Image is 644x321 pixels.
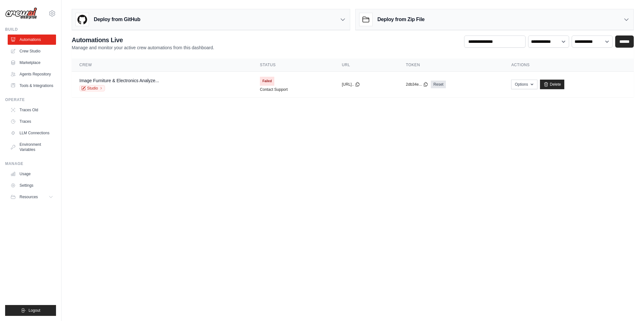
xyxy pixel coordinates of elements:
[5,7,37,20] img: Logo
[94,16,140,23] h3: Deploy from GitHub
[72,59,252,72] th: Crew
[252,59,334,72] th: Status
[406,82,428,87] button: 2db34e...
[79,85,105,91] a: Studio
[8,169,56,179] a: Usage
[377,16,424,23] h3: Deploy from Zip File
[8,139,56,155] a: Environment Variables
[511,80,537,89] button: Options
[72,35,214,44] h2: Automations Live
[28,308,40,313] span: Logout
[8,69,56,79] a: Agents Repository
[431,81,446,88] a: Reset
[5,27,56,32] div: Build
[334,59,398,72] th: URL
[8,128,56,138] a: LLM Connections
[8,105,56,115] a: Traces Old
[398,59,503,72] th: Token
[5,97,56,102] div: Operate
[5,305,56,316] button: Logout
[8,58,56,68] a: Marketplace
[8,116,56,127] a: Traces
[8,81,56,91] a: Tools & Integrations
[540,80,565,89] a: Delete
[8,180,56,191] a: Settings
[260,77,274,86] span: Failed
[79,78,159,83] a: Image Furniture & Electronics Analyze...
[8,192,56,202] button: Resources
[8,35,56,45] a: Automations
[260,87,288,92] a: Contact Support
[72,44,214,51] p: Manage and monitor your active crew automations from this dashboard.
[5,161,56,166] div: Manage
[503,59,634,72] th: Actions
[76,13,89,26] img: GitHub Logo
[8,46,56,56] a: Crew Studio
[20,194,38,200] span: Resources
